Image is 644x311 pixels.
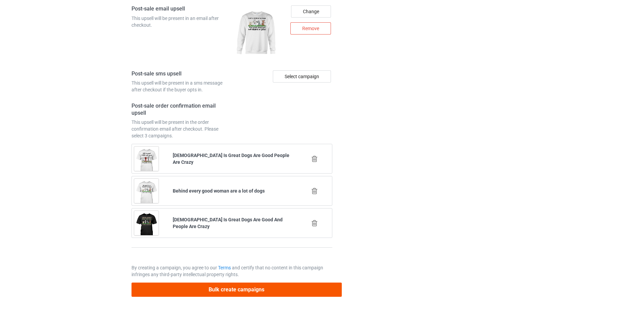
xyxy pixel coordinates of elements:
[132,283,342,296] button: Bulk create campaigns
[291,5,331,18] div: Change
[173,153,289,165] b: [DEMOGRAPHIC_DATA] Is Great Dogs Are Good People Are Crazy
[132,264,332,278] p: By creating a campaign, you agree to our and certify that no content in this campaign infringes a...
[132,5,230,13] h4: Post-sale email upsell
[132,119,230,139] div: This upsell will be present in the order confirmation email after checkout. Please select 3 campa...
[132,15,230,28] div: This upsell will be present in an email after checkout.
[132,80,230,93] div: This upsell will be present in a sms message after checkout if the buyer opts in.
[273,70,331,83] div: Select campaign
[173,188,265,194] b: Behind every good woman are a lot of dogs
[173,217,283,229] b: [DEMOGRAPHIC_DATA] Is Great Dogs Are Good And People Are Crazy
[290,22,331,35] div: Remove
[218,265,231,270] a: Terms
[132,103,230,116] h4: Post-sale order confirmation email upsell
[234,5,279,61] img: regular.jpg
[132,70,230,77] h4: Post-sale sms upsell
